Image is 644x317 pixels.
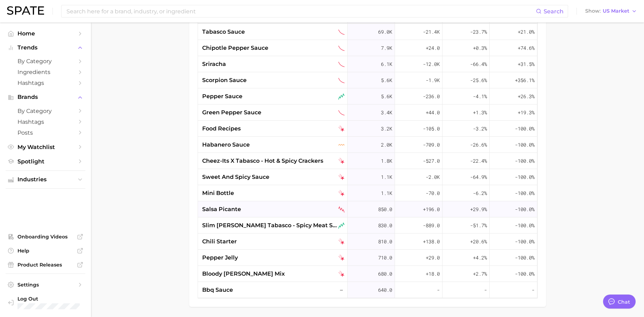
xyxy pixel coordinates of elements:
span: +196.0 [423,205,440,214]
span: -100.0% [515,237,535,246]
img: falling star [338,158,345,164]
span: food recipes [202,124,241,133]
span: 5.6k [381,92,392,101]
span: +18.0 [426,270,440,278]
div: slim jim x tabasco - spicy meat sticks [198,217,348,234]
span: 3.2k [381,124,392,133]
span: -1.9k [426,76,440,85]
button: Trends [6,42,85,53]
span: +356.1% [515,76,535,85]
span: -21.4k [423,28,440,36]
span: 1.8k [381,157,392,165]
a: Ingredients [6,67,85,77]
span: pepper jelly [202,254,238,262]
input: Search here for a brand, industry, or ingredient [66,5,536,17]
span: 710.0 [378,254,392,262]
span: Hashtags [17,119,73,125]
span: -236.0 [423,92,440,101]
span: US Market [603,9,629,13]
span: -70.0 [426,189,440,197]
span: Product Releases [17,262,73,268]
span: chipotle pepper sauce [202,44,268,52]
span: Onboarding Videos [17,234,73,240]
a: Onboarding Videos [6,231,85,242]
button: bloody [PERSON_NAME] mixfalling star680.0+18.0+2.7%-100.0% [198,266,537,282]
span: Ingredients [17,69,73,75]
span: 69.0k [378,28,392,36]
span: mini bottle [202,189,234,197]
a: Posts [6,127,85,138]
span: slim [PERSON_NAME] tabasco - spicy meat sticks [202,221,337,230]
a: Home [6,28,85,39]
span: +21.0% [518,28,535,36]
button: chipotle pepper saucesustained decliner7.9k+24.0+0.3%+74.6% [198,40,537,56]
span: sweet and spicy sauce [202,173,269,181]
span: +74.6% [518,44,535,52]
span: habanero sauce [202,141,250,149]
img: falling star [338,255,345,261]
img: SPATE [7,6,44,15]
button: tabasco saucesustained decliner69.0k-21.4k-23.7%+21.0% [198,24,537,40]
span: 850.0 [378,205,392,214]
span: 3.4k [381,108,392,117]
a: Help [6,245,85,256]
span: -100.0% [515,270,535,278]
span: - [484,286,487,294]
img: falling star [338,126,345,132]
img: falling star [338,190,345,196]
span: -2.0k [426,173,440,181]
button: cheez-its x tabasco - hot & spicy crackersfalling star1.8k-527.0-22.4%-100.0% [198,153,537,169]
span: bbq sauce [202,286,233,294]
button: salsa picanteseasonal decliner850.0+196.0+29.9%-100.0% [198,201,537,217]
span: -23.7% [470,28,487,36]
span: Posts [17,129,73,136]
a: Settings [6,279,85,290]
span: +26.3% [518,92,535,101]
button: srirachasustained decliner6.1k-12.0k-66.4%+31.5% [198,56,537,72]
a: Spotlight [6,156,85,167]
span: +1.3% [473,108,487,117]
img: sustained decliner [338,61,345,67]
span: +2.7% [473,270,487,278]
button: pepper jellyfalling star710.0+29.0+4.2%-100.0% [198,250,537,266]
span: 680.0 [378,270,392,278]
span: -889.0 [423,221,440,230]
span: pepper sauce [202,92,242,101]
button: bbq sauce–640.0--- [198,282,537,298]
span: +31.5% [518,60,535,68]
img: falling star [338,174,345,180]
span: -100.0% [515,221,535,230]
img: seasonal decliner [338,206,345,213]
span: -25.6% [470,76,487,85]
button: sweet and spicy saucefalling star1.1k-2.0k-64.9%-100.0% [198,169,537,185]
span: +4.2% [473,254,487,262]
a: Hashtags [6,77,85,88]
img: sustained decliner [338,45,345,51]
span: 6.1k [381,60,392,68]
button: Brands [6,92,85,102]
span: - [532,286,535,294]
button: slim [PERSON_NAME] tabasco - spicy meat sticksseasonal riser830.0-889.0-51.7%-100.0% [198,217,537,234]
span: 810.0 [378,237,392,246]
span: – [338,286,345,294]
button: ShowUS Market [583,7,639,16]
a: Product Releases [6,259,85,270]
img: falling star [338,271,345,277]
button: habanero sauceseasonal flat2.0k-709.0-26.6%-100.0% [198,137,537,153]
span: -100.0% [515,254,535,262]
img: sustained decliner [338,29,345,35]
span: -709.0 [423,141,440,149]
span: green pepper sauce [202,108,261,117]
img: seasonal riser [338,222,345,229]
button: pepper sauceseasonal riser5.6k-236.0-4.1%+26.3% [198,88,537,104]
span: cheez-its x tabasco - hot & spicy crackers [202,157,323,165]
span: Help [17,248,73,254]
a: by Category [6,106,85,116]
span: -51.7% [470,221,487,230]
span: -22.4% [470,157,487,165]
span: -12.0k [423,60,440,68]
span: -4.1% [473,92,487,101]
span: -527.0 [423,157,440,165]
span: Industries [17,176,73,183]
span: My Watchlist [17,144,73,150]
